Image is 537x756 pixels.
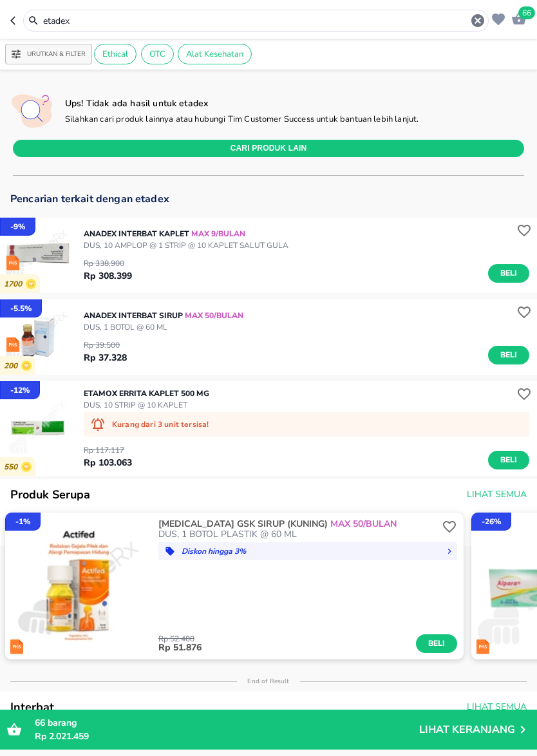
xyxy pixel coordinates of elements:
p: - 5.5 % [10,303,32,314]
span: Rp 2.021.459 [35,730,89,742]
p: ETAMOX Errita KAPLET 500 MG [84,388,209,399]
p: Rp 51.876 [158,643,416,653]
button: CARI PRODUK LAIN [13,140,524,157]
div: OTC [141,44,174,64]
button: Beli [488,264,529,283]
input: Cari 4000+ produk di sini [42,14,470,28]
div: Ethical [94,44,137,64]
span: Ethical [95,48,136,60]
p: Rp 308.399 [84,269,132,283]
p: 550 [4,462,21,472]
button: 66 [508,8,527,28]
span: Diskon hingga 3% [164,545,452,558]
span: Beli [498,267,520,280]
button: Lihat Semua [462,483,529,507]
p: DUS, 1 BOTOL @ 60 ML [84,321,243,333]
img: prekursor-icon.04a7e01b.svg [6,337,19,352]
button: Lihat Semua [462,695,529,719]
p: DUS, 10 AMPLOP @ 1 STRIP @ 10 KAPLET SALUT GULA [84,240,288,251]
p: Silahkan cari produk lainnya atau hubungi Tim Customer Success untuk bantuan lebih lanjut. [65,114,419,126]
p: Rp 103.063 [84,456,132,469]
p: ANADEX Interbat KAPLET [84,228,288,240]
img: ID100167-2.c8895539-e711-455e-ae46-6eef9ef5c65b.jpeg [5,513,152,659]
p: Rp 37.328 [84,351,127,364]
button: Beli [488,346,529,364]
img: prekursor-icon.04a7e01b.svg [6,256,19,270]
button: Beli [416,634,457,653]
span: MAX 50/BULAN [328,518,397,530]
p: Rp 338.900 [84,258,132,269]
span: OTC [142,48,173,60]
span: MAX 50/BULAN [183,310,243,321]
p: Rp 52.400 [158,635,416,643]
p: Urutkan & Filter [27,50,86,59]
p: [MEDICAL_DATA] GSK SIRUP (KUNING) [158,519,437,529]
span: Beli [426,637,447,650]
div: Kurang dari 3 unit tersisa! [84,412,529,437]
div: Alat Kesehatan [178,44,252,64]
p: DUS, 10 STRIP @ 10 KAPLET [84,399,209,411]
button: Beli [488,451,529,469]
span: 66 [35,717,45,729]
img: prekursor-icon.04a7e01b.svg [476,639,489,654]
img: no available products [8,88,55,135]
p: 1700 [4,279,26,289]
button: Diskon hingga 3% [158,542,457,560]
p: - 12 % [10,384,30,396]
p: barang [35,716,419,730]
p: Rp 117.117 [84,444,132,456]
p: - 9 % [10,221,25,232]
button: Urutkan & Filter [5,44,92,64]
p: Pencarian terkait dengan etadex [10,194,527,204]
p: Rp 39.500 [84,339,127,351]
p: ANADEX Interbat SIRUP [84,310,243,321]
span: Alat Kesehatan [178,48,251,60]
p: - 26 % [482,516,501,527]
p: Ups! Tidak ada hasil untuk etadex [65,97,419,109]
span: Lihat Semua [467,487,527,503]
p: 200 [4,361,21,371]
span: 66 [518,6,535,19]
span: Beli [498,453,520,467]
p: DUS, 1 BOTOL PLASTIK @ 60 ML [158,529,439,540]
img: prekursor-icon.04a7e01b.svg [10,639,23,654]
span: MAX 9/BULAN [189,229,245,239]
p: End of Result [237,677,299,686]
span: Beli [498,348,520,362]
p: - 1 % [15,516,30,527]
span: Lihat Semua [467,699,527,715]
